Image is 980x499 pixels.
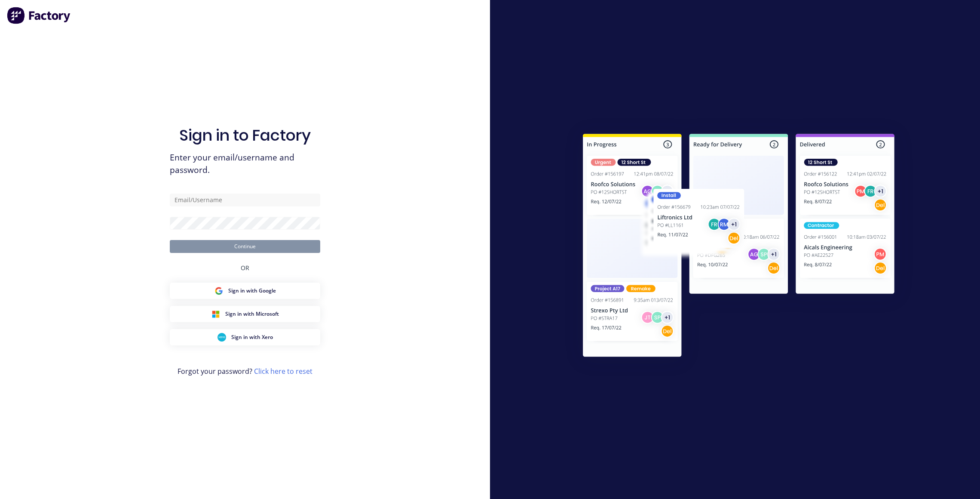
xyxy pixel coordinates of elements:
img: Google Sign in [214,286,223,295]
button: Google Sign inSign in with Google [170,283,320,299]
h1: Sign in to Factory [179,126,311,145]
img: Factory [7,7,71,24]
span: Sign in with Google [228,287,276,295]
button: Microsoft Sign inSign in with Microsoft [170,306,320,322]
a: Click here to reset [254,367,312,376]
img: Xero Sign in [217,333,226,342]
img: Microsoft Sign in [211,310,220,318]
input: Email/Username [170,194,320,206]
span: Sign in with Microsoft [225,310,279,318]
div: OR [241,253,249,283]
span: Enter your email/username and password. [170,151,320,176]
span: Forgot your password? [178,366,312,376]
img: Sign in [564,117,913,377]
button: Continue [170,240,320,253]
button: Xero Sign inSign in with Xero [170,329,320,345]
span: Sign in with Xero [231,333,273,341]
